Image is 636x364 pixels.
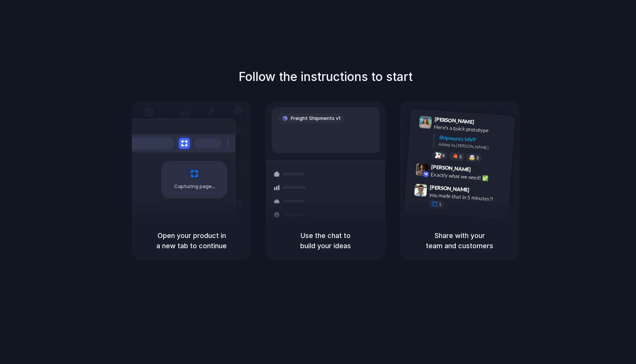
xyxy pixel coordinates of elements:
[434,123,510,136] div: Here's a quick prototype
[238,68,413,86] h1: Follow the instructions to start
[472,187,487,196] span: 9:47 AM
[473,166,489,175] span: 9:42 AM
[174,183,216,190] span: Capturing page
[459,155,462,159] span: 5
[439,202,441,207] span: 1
[442,153,445,157] span: 8
[429,191,505,204] div: you made that in 5 minutes?!
[476,156,479,160] span: 3
[409,230,510,251] h5: Share with your team and customers
[275,230,376,251] h5: Use the chat to build your ideas
[431,163,471,174] span: [PERSON_NAME]
[430,183,470,194] span: [PERSON_NAME]
[477,119,492,128] span: 9:41 AM
[141,230,242,251] h5: Open your product in a new tab to continue
[291,115,340,122] span: Freight Shipments v1
[430,170,506,183] div: Exactly what we need! ✅
[438,141,508,152] div: Added by [PERSON_NAME]
[434,115,474,126] span: [PERSON_NAME]
[469,155,475,160] div: 🤯
[439,134,509,146] div: Shipments MVP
